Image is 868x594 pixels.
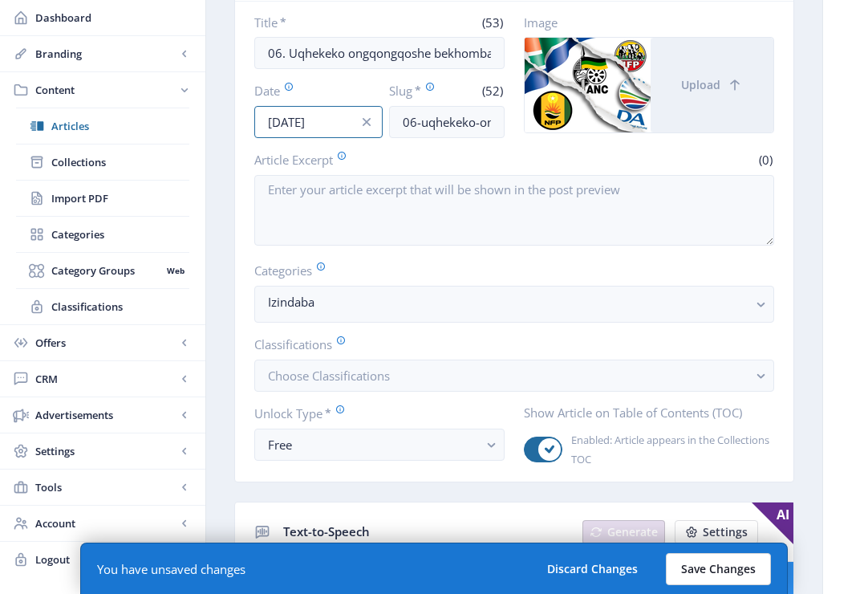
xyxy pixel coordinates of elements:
span: Choose Classifications [268,368,390,384]
label: Slug [389,82,440,100]
a: Articles [16,108,189,144]
span: Text-to-Speech [283,523,370,539]
span: Account [35,515,176,531]
button: info [351,106,383,138]
label: Unlock Type [254,405,492,422]
label: Article Excerpt [254,151,508,169]
a: Classifications [16,289,189,324]
span: Advertisements [35,407,176,423]
span: CRM [35,371,176,387]
span: Settings [35,443,176,459]
span: Branding [35,46,176,62]
button: Discard Changes [532,553,653,585]
button: Free [254,429,505,461]
span: (0) [756,152,774,168]
span: Import PDF [51,190,189,206]
label: Title [254,14,373,31]
a: Category GroupsWeb [16,253,189,288]
span: Collections [51,154,189,170]
a: Import PDF [16,181,189,216]
button: Settings [675,520,758,544]
span: Classifications [51,299,189,315]
span: Settings [703,526,748,539]
input: this-is-how-a-slug-looks-like [389,106,505,138]
span: (53) [480,14,505,31]
span: Dashboard [35,10,193,26]
span: Articles [51,118,189,134]
span: Category Groups [51,262,161,279]
label: Categories [254,262,761,279]
span: Content [35,82,176,98]
button: Choose Classifications [254,360,774,392]
div: You have unsaved changes [97,561,245,577]
input: Type Article Title ... [254,37,505,69]
button: Izindaba [254,286,774,323]
span: Categories [51,226,189,242]
a: New page [665,520,758,544]
span: Offers [35,335,176,351]
span: Generate [607,526,658,539]
label: Image [524,14,761,31]
button: Save Changes [666,553,771,585]
label: Classifications [254,336,761,353]
span: AI [752,502,793,544]
nb-select-label: Izindaba [268,292,748,311]
button: Generate [582,520,665,544]
span: (52) [480,83,505,99]
label: Show Article on Table of Contents (TOC) [524,405,761,421]
span: Logout [35,551,193,568]
label: Date [254,82,357,100]
nb-badge: Web [161,262,189,279]
nb-icon: info [359,114,375,130]
span: Upload [681,79,720,92]
a: Categories [16,217,189,252]
button: Upload [651,38,773,132]
input: Publishing Date [254,106,383,138]
span: Tools [35,479,176,495]
div: Free [268,435,478,454]
a: Collections [16,144,189,180]
span: Enabled: Article appears in the Collections TOC [562,430,774,469]
a: New page [573,520,665,544]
